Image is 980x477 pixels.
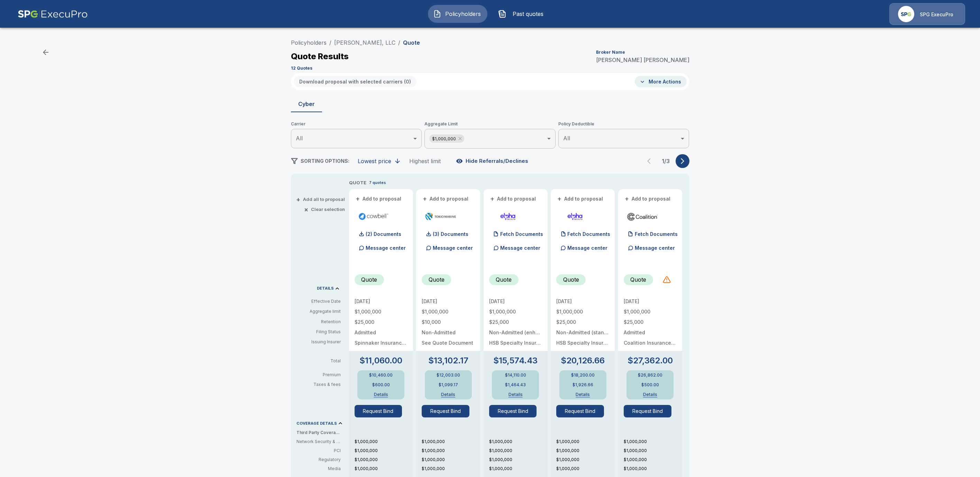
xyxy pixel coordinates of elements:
p: $1,000,000 [489,309,542,314]
button: Details [367,392,395,397]
p: Non-Admitted (standard) [556,330,609,335]
p: Message center [366,244,406,251]
p: $10,000 [422,320,475,325]
p: $1,000,000 [422,309,475,314]
button: +Add to proposal [556,195,605,203]
p: (2) Documents [366,232,401,237]
p: 12 Quotes [291,66,312,70]
span: + [296,197,300,202]
p: [DATE] [489,299,542,304]
p: $20,126.66 [561,356,605,365]
span: Past quotes [509,10,547,18]
p: [PERSON_NAME] [PERSON_NAME] [596,57,689,63]
button: ×Clear selection [305,207,345,212]
p: Quote [429,275,445,284]
p: $14,110.00 [505,373,526,377]
span: Policyholders [444,10,482,18]
p: $1,000,000 [422,439,480,445]
p: Fetch Documents [567,232,610,237]
span: Request Bind [422,405,475,417]
button: Details [502,392,529,397]
p: $1,000,000 [422,466,480,472]
a: Agency IconSPG ExecuPro [889,3,965,25]
span: + [423,196,427,201]
p: Message center [433,244,473,251]
p: Third Party Coverage [296,430,346,436]
button: More Actions [635,76,687,87]
p: QUOTE [349,179,366,186]
p: PCI [296,448,341,454]
p: Retention [296,319,341,325]
p: $1,000,000 [355,448,413,454]
p: [DATE] [355,299,407,304]
span: All [563,135,570,142]
p: SPG ExecuPro [920,11,953,18]
a: Policyholders [291,39,327,46]
span: Policy Deductible [558,121,689,127]
p: $1,099.17 [439,383,458,387]
button: Hide Referrals/Declines [455,154,531,168]
p: $1,000,000 [489,466,548,472]
p: Fetch Documents [635,232,678,237]
p: Message center [635,244,675,251]
button: Details [636,392,664,397]
p: $1,000,000 [355,466,413,472]
p: $1,000,000 [556,466,615,472]
p: Admitted [624,330,677,335]
div: $1,000,000 [429,134,464,143]
img: tmhcccyber [424,211,457,222]
p: Effective Date [296,298,341,304]
button: Request Bind [422,405,469,417]
a: Past quotes IconPast quotes [493,5,552,23]
span: + [356,196,360,201]
p: Message center [500,244,540,251]
button: Request Bind [489,405,537,417]
span: + [557,196,561,201]
p: Filing Status [296,329,341,335]
button: Request Bind [624,405,671,417]
p: Admitted [355,330,407,335]
p: COVERAGE DETAILS [296,422,337,425]
p: $1,000,000 [422,457,480,463]
p: $1,000,000 [355,309,407,314]
p: HSB Specialty Insurance Company: rated "A++" by A.M. Best (20%), AXIS Surplus Insurance Company: ... [489,341,542,345]
p: (3) Documents [433,232,468,237]
li: / [329,38,331,47]
img: Agency Icon [898,6,914,22]
p: 1 / 3 [659,158,673,164]
span: Request Bind [624,405,677,417]
p: See Quote Document [422,341,475,345]
p: Message center [567,244,607,251]
p: $10,460.00 [369,373,393,377]
button: Download proposal with selected carriers (0) [294,76,416,87]
p: $25,000 [355,320,407,325]
p: $1,000,000 [556,439,615,445]
p: Quote [630,275,646,284]
p: Non-Admitted (enhanced) [489,330,542,335]
p: $1,000,000 [624,466,682,472]
img: Past quotes Icon [498,10,506,18]
p: DETAILS [317,286,334,290]
p: $1,000,000 [422,448,480,454]
p: $600.00 [372,383,390,387]
p: HSB Specialty Insurance Company: rated "A++" by A.M. Best (20%), AXIS Surplus Insurance Company: ... [556,341,609,345]
p: Aggregate limit [296,308,341,315]
p: $1,000,000 [556,448,615,454]
button: Cyber [291,96,322,112]
p: Regulatory [296,457,341,463]
a: [PERSON_NAME], LLC [334,39,395,46]
img: cowbellp100 [357,211,390,222]
button: Policyholders IconPolicyholders [428,5,487,23]
span: + [625,196,629,201]
button: Request Bind [556,405,604,417]
p: $1,000,000 [489,448,548,454]
p: $1,000,000 [624,309,677,314]
p: Non-Admitted [422,330,475,335]
p: Issuing Insurer [296,339,341,345]
span: Request Bind [556,405,609,417]
p: $1,000,000 [624,448,682,454]
p: $1,000,000 [355,457,413,463]
p: [DATE] [624,299,677,304]
span: Request Bind [355,405,407,417]
p: $1,464.43 [505,383,526,387]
